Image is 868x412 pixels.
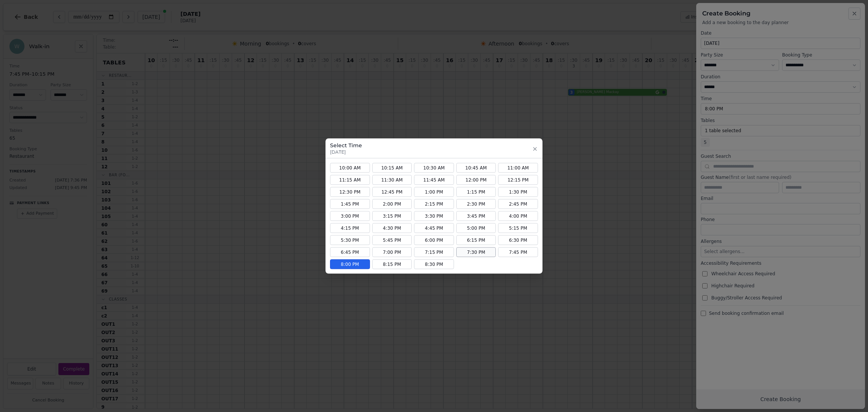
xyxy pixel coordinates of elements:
[414,223,454,233] button: 4:45 PM
[372,199,412,209] button: 2:00 PM
[498,163,538,173] button: 11:00 AM
[414,235,454,245] button: 6:00 PM
[414,187,454,197] button: 1:00 PM
[330,235,370,245] button: 5:30 PM
[330,199,370,209] button: 1:45 PM
[330,211,370,221] button: 3:00 PM
[414,259,454,269] button: 8:30 PM
[456,223,496,233] button: 5:00 PM
[498,175,538,185] button: 12:15 PM
[330,163,370,173] button: 10:00 AM
[330,223,370,233] button: 4:15 PM
[456,163,496,173] button: 10:45 AM
[414,211,454,221] button: 3:30 PM
[498,199,538,209] button: 2:45 PM
[372,223,412,233] button: 4:30 PM
[372,235,412,245] button: 5:45 PM
[372,259,412,269] button: 8:15 PM
[498,187,538,197] button: 1:30 PM
[330,175,370,185] button: 11:15 AM
[456,187,496,197] button: 1:15 PM
[456,199,496,209] button: 2:30 PM
[414,199,454,209] button: 2:15 PM
[456,175,496,185] button: 12:00 PM
[414,175,454,185] button: 11:45 AM
[372,175,412,185] button: 11:30 AM
[330,149,362,155] p: [DATE]
[372,163,412,173] button: 10:15 AM
[372,247,412,257] button: 7:00 PM
[330,187,370,197] button: 12:30 PM
[456,247,496,257] button: 7:30 PM
[456,235,496,245] button: 6:15 PM
[330,247,370,257] button: 6:45 PM
[498,223,538,233] button: 5:15 PM
[414,247,454,257] button: 7:15 PM
[498,247,538,257] button: 7:45 PM
[330,142,362,149] h3: Select Time
[330,259,370,269] button: 8:00 PM
[372,187,412,197] button: 12:45 PM
[372,211,412,221] button: 3:15 PM
[498,211,538,221] button: 4:00 PM
[456,211,496,221] button: 3:45 PM
[414,163,454,173] button: 10:30 AM
[498,235,538,245] button: 6:30 PM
